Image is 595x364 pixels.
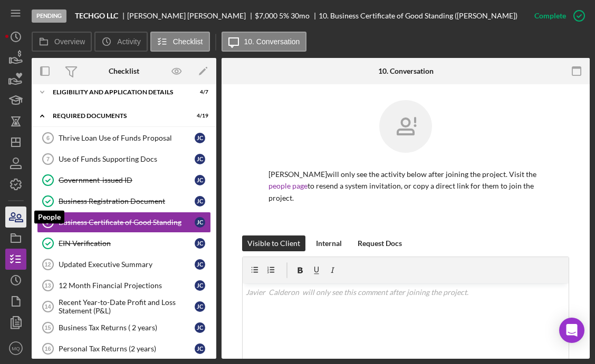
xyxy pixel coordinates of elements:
[195,175,205,185] div: J C
[54,37,85,46] label: Overview
[59,281,195,290] div: 12 Month Financial Projections
[59,345,195,353] div: Personal Tax Returns (2 years)
[75,12,118,20] b: TECHGO LLC
[59,155,195,163] div: Use of Funds Supporting Docs
[37,127,211,149] a: 6Thrive Loan Use of Funds ProposalJC
[279,12,289,20] div: 5 %
[5,338,26,359] button: MQ
[150,32,210,52] button: Checklist
[37,233,211,254] a: EIN VerificationJC
[37,296,211,317] a: 14Recent Year-to-Date Profit and Loss Statement (P&L)JC
[268,169,543,204] p: [PERSON_NAME] will only see the activity below after joining the project. Visit the to resend a s...
[59,176,195,184] div: Government-issued ID
[524,5,590,26] button: Complete
[59,218,195,227] div: Business Certificate of Good Standing
[291,12,310,20] div: 30 mo
[378,67,434,75] div: 10. Conversation
[255,11,277,20] span: $7,000
[242,235,305,251] button: Visible to Client
[268,181,308,190] a: people page
[37,275,211,296] a: 1312 Month Financial ProjectionsJC
[59,323,195,332] div: Business Tax Returns ( 2 years)
[53,89,182,95] div: Eligibility and Application Details
[12,346,20,351] text: MQ
[32,32,92,52] button: Overview
[44,282,51,289] tspan: 13
[59,260,195,269] div: Updated Executive Summary
[311,235,347,251] button: Internal
[195,343,205,354] div: J C
[319,12,517,20] div: 10. Business Certificate of Good Standing ([PERSON_NAME])
[559,318,584,343] div: Open Intercom Messenger
[189,89,208,95] div: 4 / 7
[46,156,50,162] tspan: 7
[195,259,205,270] div: J C
[44,303,51,310] tspan: 14
[37,254,211,275] a: 12Updated Executive SummaryJC
[59,134,195,142] div: Thrive Loan Use of Funds Proposal
[316,235,342,251] div: Internal
[44,261,51,268] tspan: 12
[195,322,205,333] div: J C
[195,301,205,312] div: J C
[195,133,205,143] div: J C
[37,338,211,359] a: 16Personal Tax Returns (2 years)JC
[352,235,407,251] button: Request Docs
[109,67,139,75] div: Checklist
[59,197,195,205] div: Business Registration Document
[358,235,402,251] div: Request Docs
[195,217,205,228] div: J C
[189,113,208,119] div: 4 / 19
[127,12,255,20] div: [PERSON_NAME] [PERSON_NAME]
[534,5,566,26] div: Complete
[32,9,66,23] div: Pending
[59,298,195,315] div: Recent Year-to-Date Profit and Loss Statement (P&L)
[117,37,140,46] label: Activity
[37,149,211,170] a: 7Use of Funds Supporting DocsJC
[37,317,211,338] a: 15Business Tax Returns ( 2 years)JC
[37,212,211,233] a: Business Certificate of Good StandingJC
[44,346,51,352] tspan: 16
[53,113,182,119] div: REQUIRED DOCUMENTS
[46,135,50,141] tspan: 6
[94,32,147,52] button: Activity
[59,239,195,248] div: EIN Verification
[195,196,205,206] div: J C
[195,280,205,291] div: J C
[37,170,211,191] a: Government-issued IDJC
[37,191,211,212] a: Business Registration DocumentJC
[44,324,51,331] tspan: 15
[195,238,205,249] div: J C
[247,235,300,251] div: Visible to Client
[244,37,300,46] label: 10. Conversation
[195,154,205,164] div: J C
[222,32,307,52] button: 10. Conversation
[173,37,203,46] label: Checklist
